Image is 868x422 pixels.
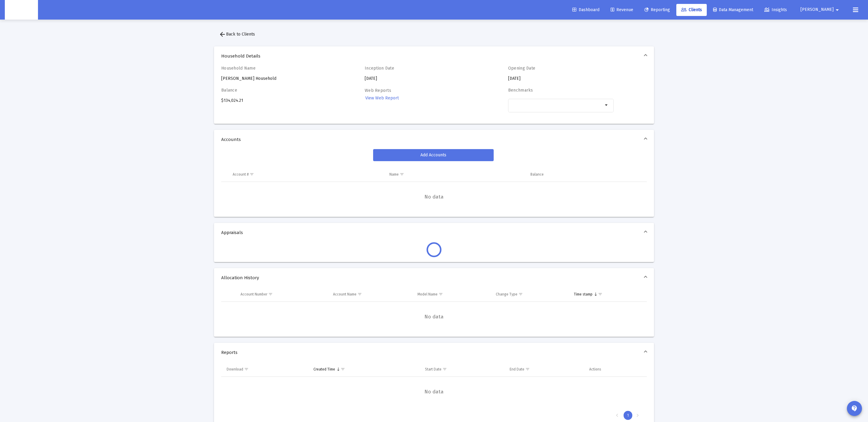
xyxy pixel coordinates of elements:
[511,102,603,109] mat-chip-list: Selection
[214,46,654,66] mat-expansion-panel-header: Household Details
[221,88,327,119] div: $134,024.21
[389,172,399,177] div: Name
[221,136,644,142] span: Accounts
[518,292,523,296] span: Show filter options for column 'Change Type'
[221,167,647,212] div: Data grid
[214,66,654,124] div: Household Details
[526,167,647,182] td: Column Balance
[589,367,601,372] div: Actions
[233,172,249,177] div: Account #
[227,367,243,372] div: Download
[214,149,654,217] div: Accounts
[800,7,834,12] span: [PERSON_NAME]
[417,292,438,297] div: Model Name
[611,7,633,12] span: Revenue
[400,172,404,177] span: Show filter options for column 'Name'
[365,66,470,82] div: [DATE]
[365,88,391,93] label: Web Reports
[612,411,622,420] div: Previous Page
[713,7,753,12] span: Data Management
[357,292,362,296] span: Show filter options for column 'Account Name'
[508,88,614,93] h4: Benchmarks
[341,367,345,371] span: Show filter options for column 'Created Time'
[640,4,675,16] a: Reporting
[644,7,670,12] span: Reporting
[268,292,273,296] span: Show filter options for column 'Account Number'
[214,223,654,242] mat-expansion-panel-header: Appraisals
[676,4,707,16] a: Clients
[442,367,447,371] span: Show filter options for column 'Start Date'
[568,4,604,16] a: Dashboard
[214,287,654,337] div: Allocation History
[313,367,335,372] div: Created Time
[496,292,517,297] div: Change Type
[365,66,470,71] h4: Inception Date
[530,172,544,177] div: Balance
[508,66,614,82] div: [DATE]
[764,7,787,12] span: Insights
[214,130,654,149] mat-expansion-panel-header: Accounts
[851,405,858,412] mat-icon: contact_support
[250,172,254,177] span: Show filter options for column 'Account #'
[373,149,494,161] button: Add Accounts
[309,362,420,377] td: Column Created Time
[624,411,632,420] div: Page 1
[214,343,654,362] mat-expansion-panel-header: Reports
[228,167,385,182] td: Column Account #
[221,194,647,200] span: No data
[606,4,638,16] a: Revenue
[241,292,267,297] div: Account Number
[221,275,644,281] span: Allocation History
[221,314,647,320] span: No data
[508,66,614,71] h4: Opening Date
[221,230,644,236] span: Appraisals
[421,362,506,377] td: Column Start Date
[219,31,226,38] mat-icon: arrow_back
[9,4,33,16] img: Dashboard
[214,242,654,262] div: Appraisals
[221,349,644,355] span: Reports
[413,287,491,302] td: Column Model Name
[221,66,327,82] div: [PERSON_NAME] Household
[505,362,585,377] td: Column End Date
[244,367,249,371] span: Show filter options for column 'Download'
[425,367,442,372] div: Start Date
[221,66,327,71] h4: Household Name
[219,32,255,37] span: Back to Clients
[510,367,524,372] div: End Date
[570,287,647,302] td: Column Time stamp
[365,94,399,102] a: View Web Report
[221,287,647,332] div: Data grid
[598,292,602,296] span: Show filter options for column 'Time stamp'
[603,102,610,109] mat-icon: arrow_drop_down
[574,292,593,297] div: Time stamp
[585,362,647,377] td: Column Actions
[492,287,570,302] td: Column Change Type
[572,7,599,12] span: Dashboard
[221,362,309,377] td: Column Download
[834,4,841,16] mat-icon: arrow_drop_down
[333,292,357,297] div: Account Name
[525,367,530,371] span: Show filter options for column 'End Date'
[793,4,848,16] button: [PERSON_NAME]
[708,4,758,16] a: Data Management
[221,53,644,59] span: Household Details
[214,268,654,287] mat-expansion-panel-header: Allocation History
[221,389,647,395] span: No data
[681,7,702,12] span: Clients
[759,4,792,16] a: Insights
[420,152,446,158] span: Add Accounts
[385,167,526,182] td: Column Name
[214,28,260,40] button: Back to Clients
[236,287,329,302] td: Column Account Number
[221,88,327,93] h4: Balance
[329,287,413,302] td: Column Account Name
[633,411,643,420] div: Next Page
[365,95,399,101] span: View Web Report
[439,292,443,296] span: Show filter options for column 'Model Name'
